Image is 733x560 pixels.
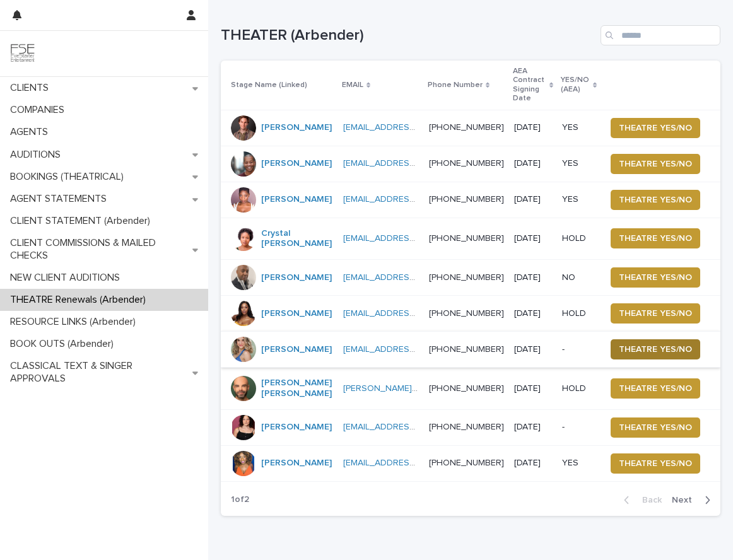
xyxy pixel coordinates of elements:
p: BOOK OUTS (Arbender) [5,338,124,350]
a: [PHONE_NUMBER] [429,159,504,168]
a: [EMAIL_ADDRESS][DOMAIN_NAME] [343,423,486,431]
span: THEATRE YES/NO [619,343,692,356]
button: THEATRE YES/NO [611,378,700,399]
span: THEATRE YES/NO [619,122,692,134]
a: [PHONE_NUMBER] [429,384,504,393]
button: Back [614,494,667,506]
tr: [PERSON_NAME] [EMAIL_ADDRESS][DOMAIN_NAME] [PHONE_NUMBER] [DATE]-THEATRE YES/NO [221,409,720,445]
button: THEATRE YES/NO [611,118,700,138]
p: Stage Name (Linked) [231,78,307,92]
p: CLIENT STATEMENT (Arbender) [5,215,160,227]
span: Next [672,496,700,505]
p: COMPANIES [5,104,74,116]
tr: [PERSON_NAME] [EMAIL_ADDRESS][DOMAIN_NAME] [PHONE_NUMBER] [DATE]NOTHEATRE YES/NO [221,260,720,296]
p: YES/NO (AEA) [561,73,590,96]
a: [PHONE_NUMBER] [429,345,504,354]
p: [DATE] [514,308,552,319]
p: AGENTS [5,126,58,138]
p: BOOKINGS (THEATRICAL) [5,171,134,183]
span: Back [635,496,662,505]
tr: [PERSON_NAME] [EMAIL_ADDRESS][DOMAIN_NAME] [PHONE_NUMBER] [DATE]YESTHEATRE YES/NO [221,182,720,218]
p: HOLD [562,383,595,394]
p: NEW CLIENT AUDITIONS [5,272,130,284]
p: NO [562,272,595,283]
a: [EMAIL_ADDRESS][DOMAIN_NAME] [343,123,486,132]
a: [PERSON_NAME] [261,458,332,469]
p: YES [562,122,595,133]
a: [PERSON_NAME] [261,308,332,319]
a: [PERSON_NAME] [261,344,332,355]
button: THEATRE YES/NO [611,190,700,210]
p: [DATE] [514,383,552,394]
span: THEATRE YES/NO [619,382,692,395]
p: [DATE] [514,458,552,469]
tr: Crystal [PERSON_NAME] [EMAIL_ADDRESS][DOMAIN_NAME] [PHONE_NUMBER] [DATE]HOLDTHEATRE YES/NO [221,218,720,260]
span: THEATRE YES/NO [619,158,692,170]
a: [PHONE_NUMBER] [429,195,504,204]
a: [PERSON_NAME] [261,158,332,169]
p: YES [562,458,595,469]
button: THEATRE YES/NO [611,453,700,474]
button: THEATRE YES/NO [611,154,700,174]
a: [PHONE_NUMBER] [429,273,504,282]
button: Next [667,494,720,506]
a: [EMAIL_ADDRESS][DOMAIN_NAME] [343,345,486,354]
button: THEATRE YES/NO [611,417,700,438]
p: Phone Number [428,78,483,92]
span: THEATRE YES/NO [619,194,692,206]
a: [PHONE_NUMBER] [429,309,504,318]
a: [PERSON_NAME] [261,272,332,283]
a: [PHONE_NUMBER] [429,123,504,132]
p: YES [562,158,595,169]
p: 1 of 2 [221,484,259,515]
p: YES [562,194,595,205]
p: AEA Contract Signing Date [513,64,546,106]
p: [DATE] [514,422,552,433]
p: [DATE] [514,344,552,355]
a: [PHONE_NUMBER] [429,234,504,243]
span: THEATRE YES/NO [619,307,692,320]
p: THEATRE Renewals (Arbender) [5,294,156,306]
a: [PHONE_NUMBER] [429,458,504,467]
a: [PERSON_NAME] [261,422,332,433]
a: [PHONE_NUMBER] [429,423,504,431]
span: THEATRE YES/NO [619,421,692,434]
button: THEATRE YES/NO [611,228,700,248]
p: [DATE] [514,122,552,133]
button: THEATRE YES/NO [611,267,700,288]
tr: [PERSON_NAME] [EMAIL_ADDRESS][DOMAIN_NAME] [PHONE_NUMBER] [DATE]HOLDTHEATRE YES/NO [221,296,720,332]
a: [EMAIL_ADDRESS][DOMAIN_NAME] [343,309,486,318]
button: THEATRE YES/NO [611,339,700,359]
a: [PERSON_NAME] [PERSON_NAME] [261,378,333,399]
p: CLIENTS [5,82,59,94]
a: [PERSON_NAME] [261,122,332,133]
tr: [PERSON_NAME] [EMAIL_ADDRESS][DOMAIN_NAME] [PHONE_NUMBER] [DATE]YESTHEATRE YES/NO [221,146,720,182]
p: [DATE] [514,272,552,283]
input: Search [601,25,720,45]
p: [DATE] [514,194,552,205]
p: CLASSICAL TEXT & SINGER APPROVALS [5,360,192,384]
tr: [PERSON_NAME] [EMAIL_ADDRESS][DOMAIN_NAME] [PHONE_NUMBER] [DATE]YESTHEATRE YES/NO [221,445,720,481]
span: THEATRE YES/NO [619,457,692,470]
a: [EMAIL_ADDRESS][DOMAIN_NAME] [343,159,486,168]
tr: [PERSON_NAME] [PERSON_NAME] [PERSON_NAME][EMAIL_ADDRESS][PERSON_NAME][DOMAIN_NAME] [PHONE_NUMBER]... [221,368,720,410]
p: AUDITIONS [5,149,71,161]
a: Crystal [PERSON_NAME] [261,228,333,250]
a: [EMAIL_ADDRESS][DOMAIN_NAME] [343,195,486,204]
a: [EMAIL_ADDRESS][DOMAIN_NAME] [343,234,486,243]
tr: [PERSON_NAME] [EMAIL_ADDRESS][DOMAIN_NAME] [PHONE_NUMBER] [DATE]-THEATRE YES/NO [221,332,720,368]
tr: [PERSON_NAME] [EMAIL_ADDRESS][DOMAIN_NAME] [PHONE_NUMBER] [DATE]YESTHEATRE YES/NO [221,110,720,146]
p: EMAIL [342,78,363,92]
p: CLIENT COMMISSIONS & MAILED CHECKS [5,237,192,261]
p: AGENT STATEMENTS [5,193,117,205]
h1: THEATER (Arbender) [221,26,595,45]
p: - [562,344,595,355]
img: 9JgRvJ3ETPGCJDhvPVA5 [10,41,35,66]
a: [PERSON_NAME] [261,194,332,205]
p: [DATE] [514,158,552,169]
button: THEATRE YES/NO [611,303,700,324]
span: THEATRE YES/NO [619,271,692,284]
a: [PERSON_NAME][EMAIL_ADDRESS][PERSON_NAME][DOMAIN_NAME] [343,384,623,393]
a: [EMAIL_ADDRESS][DOMAIN_NAME] [343,273,486,282]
